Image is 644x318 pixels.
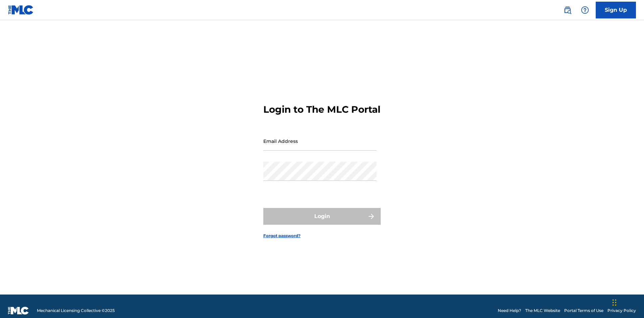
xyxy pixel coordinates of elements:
a: Forgot password? [263,233,301,239]
img: MLC Logo [8,5,34,15]
span: Mechanical Licensing Collective © 2025 [37,308,115,314]
h3: Login to The MLC Portal [263,104,380,115]
img: search [563,6,572,14]
div: Drag [612,293,616,313]
a: Sign Up [596,2,636,18]
a: Portal Terms of Use [564,308,603,314]
div: Help [578,3,592,17]
img: logo [8,307,29,315]
a: Need Help? [498,308,521,314]
a: The MLC Website [525,308,560,314]
iframe: Chat Widget [610,286,644,318]
a: Privacy Policy [607,308,636,314]
a: Public Search [561,3,574,17]
img: help [581,6,589,14]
